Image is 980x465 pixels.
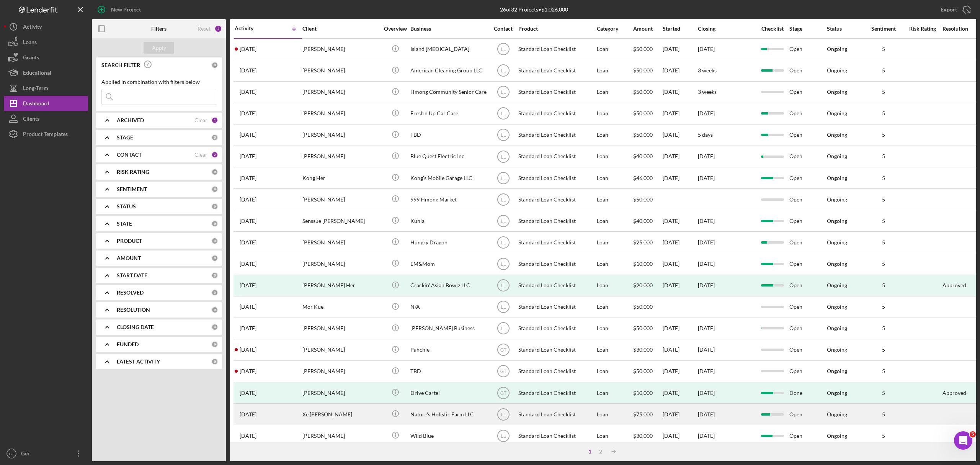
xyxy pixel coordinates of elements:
b: FUNDED [117,341,139,347]
text: LL [501,197,506,202]
div: TBD [410,125,487,145]
div: 0 [211,220,218,227]
a: Activity [4,19,88,34]
div: Ongoing [827,390,847,396]
div: Ongoing [827,132,847,138]
div: [PERSON_NAME] [302,318,379,339]
text: LL [501,47,506,52]
div: Overview [381,26,410,32]
div: Ongoing [827,89,847,95]
b: SEARCH FILTER [101,62,140,68]
div: [PERSON_NAME] [302,146,379,167]
text: LL [501,133,506,138]
div: Wild Blue [410,426,487,446]
text: LL [501,68,506,74]
div: 5 [864,239,903,246]
a: Loans [4,34,88,50]
time: [DATE] [698,175,715,181]
div: Standard Loan Checklist [518,125,595,145]
text: LL [501,412,506,417]
div: Open [789,189,826,210]
time: 2025-06-04 16:32 [240,218,256,224]
div: Island [MEDICAL_DATA] [410,39,487,59]
div: [PERSON_NAME] [302,426,379,446]
div: Activity [235,25,268,31]
div: Open [789,254,826,274]
text: GT [500,347,506,353]
div: [DATE] [698,282,715,288]
div: Export [941,2,957,17]
div: [PERSON_NAME] [302,103,379,124]
text: LL [501,111,506,116]
div: Loan [597,404,632,424]
div: 2 [211,151,218,158]
div: Approved [942,390,966,396]
div: [DATE] [698,390,715,396]
text: LL [501,283,506,288]
a: Educational [4,65,88,80]
div: 5 [864,110,903,116]
b: STAGE [117,134,133,141]
time: 2025-03-06 17:42 [240,390,256,396]
div: Category [597,26,632,32]
div: Resolution [942,26,979,32]
time: [DATE] [698,411,715,418]
time: 2025-07-18 02:00 [240,132,256,138]
div: Business [410,26,487,32]
div: Ongoing [827,218,847,224]
time: 2025-04-03 16:00 [240,325,256,331]
div: [DATE] [663,61,697,81]
b: RESOLUTION [117,307,150,313]
div: Loan [597,39,632,59]
div: 5 [864,89,903,95]
b: ARCHIVED [117,117,144,123]
div: Ongoing [827,239,847,246]
div: Loan [597,340,632,360]
div: Standard Loan Checklist [518,254,595,274]
div: 5 [864,368,903,374]
a: Long-Term [4,80,88,96]
div: [PERSON_NAME] [302,232,379,252]
b: RESOLVED [117,290,144,296]
div: [PERSON_NAME] [302,189,379,210]
button: Product Templates [4,126,88,142]
div: Long-Term [23,80,48,98]
text: LL [501,175,506,181]
time: 2025-05-12 17:16 [240,282,256,288]
div: Open [789,61,826,81]
div: Pahchie [410,340,487,360]
div: Open [789,232,826,252]
div: $75,000 [633,404,662,424]
div: TBD [410,361,487,381]
div: Open [789,39,826,59]
div: Standard Loan Checklist [518,146,595,167]
time: [DATE] [698,46,715,52]
time: 2025-08-15 00:31 [240,67,256,74]
b: STATUS [117,203,136,210]
time: 5 days [698,131,713,138]
div: Standard Loan Checklist [518,189,595,210]
div: Ongoing [827,368,847,374]
text: LL [501,326,506,331]
div: Apply [152,42,166,54]
div: Ongoing [827,282,847,288]
b: PRODUCT [117,238,142,244]
time: 2025-07-28 09:05 [240,89,256,95]
div: [PERSON_NAME] [302,361,379,381]
div: Open [789,297,826,317]
div: Open [789,168,826,188]
div: Loan [597,61,632,81]
div: 5 [864,218,903,224]
div: $50,000 [633,189,662,210]
div: 0 [211,272,218,279]
div: Standard Loan Checklist [518,383,595,403]
div: Standard Loan Checklist [518,340,595,360]
div: 5 [864,325,903,331]
div: Open [789,146,826,167]
div: Loan [597,254,632,274]
time: [DATE] [698,260,715,267]
time: [DATE] [698,346,715,353]
div: Done [789,383,826,403]
time: [DATE] [698,110,715,116]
